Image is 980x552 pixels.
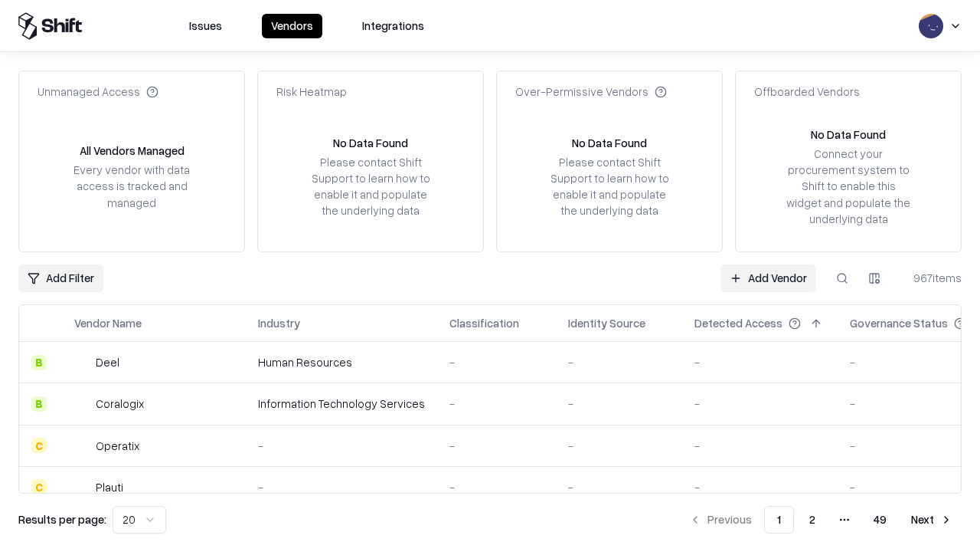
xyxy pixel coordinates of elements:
[96,396,144,412] div: Coralogix
[31,355,47,370] div: B
[572,135,647,151] div: No Data Found
[96,438,139,454] div: Operatix
[96,354,119,370] div: Deel
[74,479,90,495] img: Plauti
[258,396,425,412] div: Information Technology Services
[546,154,673,219] div: Please contact Shift Support to learn how to enable it and populate the underlying data
[680,506,962,534] nav: pagination
[900,270,962,286] div: 967 items
[797,506,828,534] button: 2
[568,396,670,412] div: -
[258,315,300,331] div: Industry
[694,315,782,331] div: Detected Access
[18,511,106,527] p: Results per page:
[449,315,519,331] div: Classification
[74,355,90,370] img: Deel
[258,354,425,370] div: Human Resources
[31,396,47,412] div: B
[449,354,544,370] div: -
[80,143,185,159] div: All Vendors Managed
[861,506,899,534] button: 49
[74,396,90,412] img: Coralogix
[694,479,825,495] div: -
[850,315,948,331] div: Governance Status
[74,315,142,331] div: Vendor Name
[68,162,195,210] div: Every vendor with data access is tracked and managed
[720,264,816,292] a: Add Vendor
[449,479,544,495] div: -
[694,396,825,412] div: -
[333,135,408,151] div: No Data Found
[180,14,231,38] button: Issues
[754,84,860,100] div: Offboarded Vendors
[694,354,825,370] div: -
[276,84,347,100] div: Risk Heatmap
[31,438,47,453] div: C
[694,438,825,454] div: -
[515,84,667,100] div: Over-Permissive Vendors
[18,264,103,292] button: Add Filter
[38,84,158,100] div: Unmanaged Access
[258,479,425,495] div: -
[568,479,670,495] div: -
[568,315,645,331] div: Identity Source
[31,479,47,495] div: C
[811,127,886,143] div: No Data Found
[568,438,670,454] div: -
[262,14,322,38] button: Vendors
[258,438,425,454] div: -
[96,479,123,495] div: Plauti
[449,396,544,412] div: -
[307,154,434,219] div: Please contact Shift Support to learn how to enable it and populate the underlying data
[353,14,433,38] button: Integrations
[902,506,962,534] button: Next
[449,438,544,454] div: -
[568,354,670,370] div: -
[74,438,90,453] img: Operatix
[785,146,912,227] div: Connect your procurement system to Shift to enable this widget and populate the underlying data
[764,506,794,534] button: 1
